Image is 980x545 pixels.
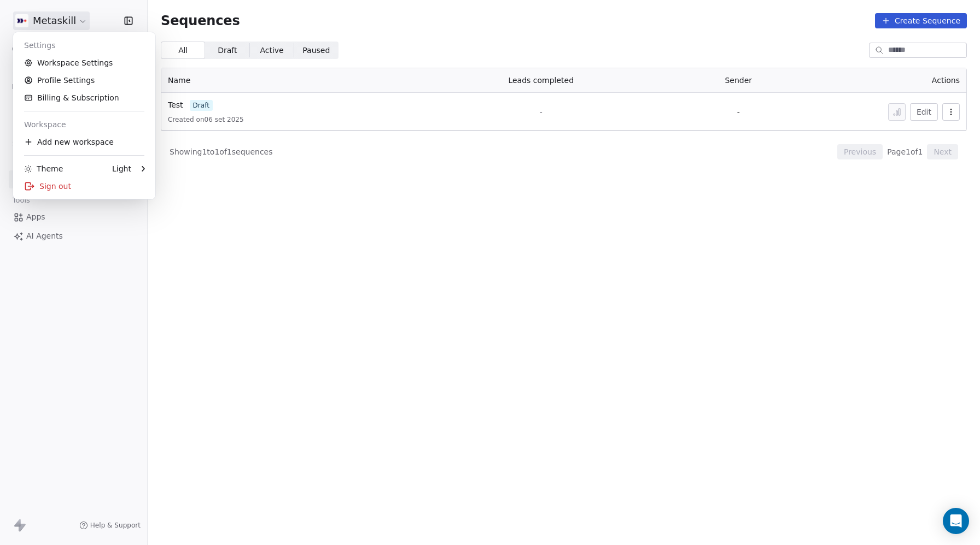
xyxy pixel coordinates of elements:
[24,163,63,174] div: Theme
[17,54,151,72] a: Workspace Settings
[17,89,151,106] a: Billing & Subscription
[17,116,151,133] div: Workspace
[17,37,151,54] div: Settings
[17,177,151,195] div: Sign out
[112,163,131,174] div: Light
[17,72,151,89] a: Profile Settings
[17,133,151,151] div: Add new workspace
